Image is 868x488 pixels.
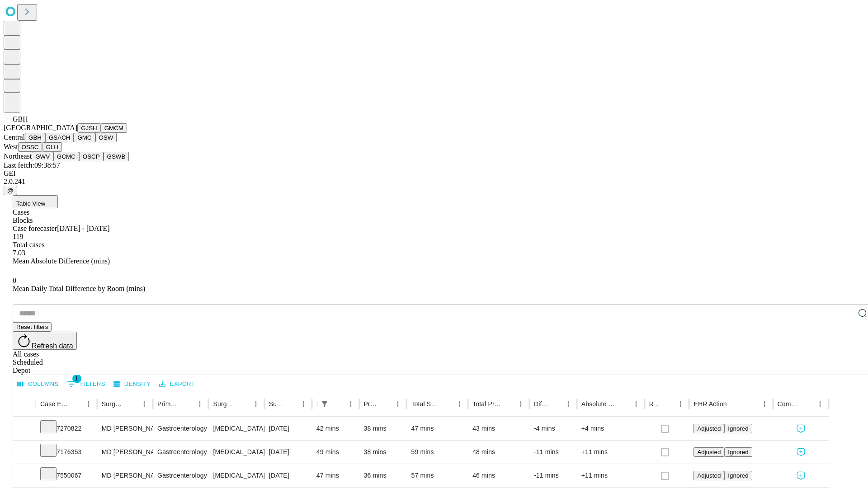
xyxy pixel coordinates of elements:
div: Gastroenterology [157,417,204,440]
button: Expand [18,468,31,484]
button: Menu [138,398,151,410]
div: [DATE] [269,417,307,440]
div: 48 mins [472,441,525,464]
button: Sort [181,398,193,410]
span: Refresh data [32,342,73,350]
button: GMCM [101,123,127,133]
button: GLH [42,142,61,152]
div: 38 mins [364,441,402,464]
span: Ignored [728,425,748,432]
div: [MEDICAL_DATA] FLEXIBLE WITH [MEDICAL_DATA] [213,417,259,440]
div: Scheduled In Room Duration [316,400,317,408]
button: GJSH [77,123,101,133]
span: Central [4,133,25,141]
button: Menu [344,398,357,410]
span: @ [7,187,14,194]
span: 0 [13,277,16,284]
button: Ignored [724,471,752,480]
div: MD [PERSON_NAME] [PERSON_NAME] Md [102,417,148,440]
button: Sort [332,398,344,410]
button: Show filters [318,398,331,410]
button: Expand [18,421,31,437]
button: Table View [13,195,58,208]
button: Sort [549,398,562,410]
button: Show filters [65,377,108,391]
div: +11 mins [581,464,640,487]
span: Mean Daily Total Difference by Room (mins) [13,285,145,292]
div: -4 mins [534,417,572,440]
button: Menu [250,398,262,410]
span: 1 [72,374,81,383]
div: 46 mins [472,464,525,487]
div: Total Predicted Duration [472,400,501,408]
span: 119 [13,233,23,240]
span: Adjusted [697,449,721,455]
span: GBH [13,115,28,123]
button: Menu [297,398,310,410]
button: OSCP [79,152,104,161]
div: 7270822 [40,417,93,440]
div: Primary Service [157,400,180,408]
div: 38 mins [364,417,402,440]
span: Last fetch: 09:38:57 [4,161,60,169]
div: Gastroenterology [157,464,204,487]
div: 47 mins [411,417,463,440]
button: Sort [502,398,514,410]
div: MD [PERSON_NAME] [PERSON_NAME] Md [102,464,148,487]
button: Density [111,377,153,391]
button: Sort [70,398,82,410]
button: Ignored [724,447,752,457]
button: Menu [674,398,687,410]
div: 57 mins [411,464,463,487]
button: GWV [32,152,53,161]
div: Resolved in EHR [649,400,661,408]
span: 7.03 [13,249,25,257]
div: 1 active filter [318,398,331,410]
button: Adjusted [693,471,724,480]
button: Menu [453,398,466,410]
div: 7550067 [40,464,93,487]
button: Sort [728,398,741,410]
button: Refresh data [13,332,77,350]
div: MD [PERSON_NAME] [PERSON_NAME] Md [102,441,148,464]
div: 47 mins [316,464,355,487]
div: [MEDICAL_DATA] FLEXIBLE PROXIMAL DIAGNOSTIC [213,441,259,464]
span: [DATE] - [DATE] [57,225,109,232]
span: Northeast [4,152,32,160]
button: Sort [125,398,138,410]
button: Menu [392,398,404,410]
div: 43 mins [472,417,525,440]
span: Table View [16,200,45,207]
button: GMC [74,133,95,142]
span: [GEOGRAPHIC_DATA] [4,124,77,131]
span: Ignored [728,472,748,479]
div: 42 mins [316,417,355,440]
button: Menu [758,398,771,410]
div: Surgeon Name [102,400,124,408]
button: Adjusted [693,424,724,433]
button: GCMC [53,152,79,161]
span: West [4,143,18,150]
button: Select columns [15,377,61,391]
div: Surgery Date [269,400,283,408]
button: Sort [617,398,630,410]
div: Comments [778,400,800,408]
button: Menu [630,398,642,410]
button: Menu [193,398,206,410]
div: -11 mins [534,441,572,464]
div: EHR Action [693,400,726,408]
button: Reset filters [13,322,52,332]
button: Sort [284,398,297,410]
span: Adjusted [697,472,721,479]
span: Adjusted [697,425,721,432]
div: Case Epic Id [40,400,69,408]
button: Export [157,377,197,391]
button: Expand [18,445,31,460]
button: GBH [25,133,45,142]
button: @ [4,186,17,195]
button: Sort [440,398,453,410]
div: [MEDICAL_DATA] FLEXIBLE PROXIMAL DIAGNOSTIC [213,464,259,487]
button: Sort [661,398,674,410]
div: Absolute Difference [581,400,616,408]
div: [DATE] [269,464,307,487]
